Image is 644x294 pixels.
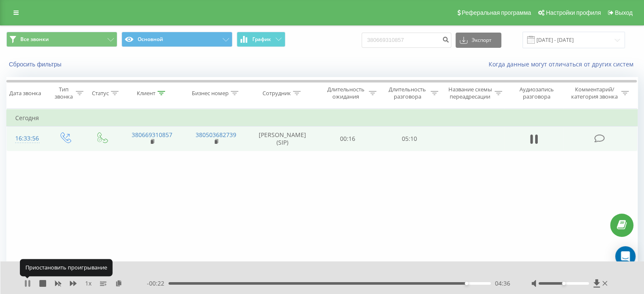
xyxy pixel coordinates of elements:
div: Статус [92,90,109,97]
span: Настройки профиля [546,9,601,16]
td: [PERSON_NAME] (SIP) [248,126,317,151]
div: Accessibility label [465,282,468,285]
button: Основной [122,32,232,47]
a: Когда данные могут отличаться от других систем [489,60,638,68]
a: 380669310857 [132,131,172,139]
span: Выход [615,9,633,16]
a: 380503682739 [196,131,236,139]
span: - 00:22 [147,279,169,288]
button: Все звонки [6,32,117,47]
span: График [252,36,271,42]
div: Название схемы переадресации [448,86,492,100]
div: Длительность ожидания [325,86,367,100]
span: Реферальная программа [462,9,531,16]
td: 00:16 [317,126,379,151]
div: Тип звонка [53,86,73,100]
div: Дата звонка [9,90,41,97]
td: 05:10 [379,126,440,151]
div: Длительность разговора [386,86,428,100]
div: Приостановить проигрывание [20,259,113,276]
div: Аудиозапись разговора [512,86,561,100]
span: 04:36 [495,279,510,288]
td: Сегодня [7,110,638,126]
div: Бизнес номер [192,90,229,97]
button: Экспорт [456,33,501,48]
div: Комментарий/категория звонка [569,86,619,100]
div: 16:33:56 [15,130,38,147]
button: Сбросить фильтры [6,60,66,68]
div: Open Intercom Messenger [615,246,636,267]
button: График [237,32,285,47]
span: Все звонки [20,36,49,43]
span: 1 x [85,279,91,288]
input: Поиск по номеру [362,33,451,48]
div: Accessibility label [562,282,565,285]
div: Сотрудник [263,90,291,97]
div: Клиент [137,90,155,97]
